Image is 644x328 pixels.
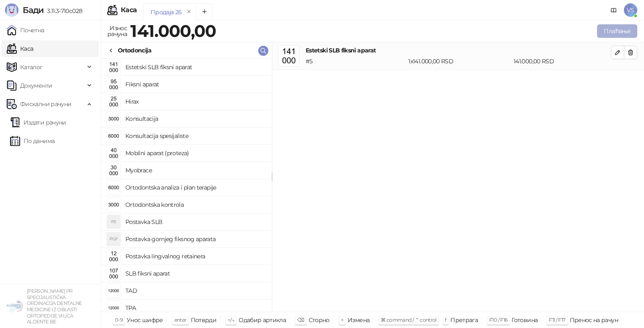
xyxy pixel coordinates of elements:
a: По данима [10,133,55,149]
img: Slika [107,301,120,315]
img: 64x64-companyLogo-5147c2c0-45e4-4f6f-934a-c50ed2e74707.png [7,298,23,315]
button: Плаћање [597,24,637,38]
strong: 141.000,00 [130,21,216,41]
div: Потврди [191,315,217,325]
div: Измена [348,315,369,325]
img: Slika [107,284,120,297]
h4: Myobrace [125,164,265,177]
span: f [445,317,446,323]
span: ↑/↓ [228,317,234,323]
h4: TPA [125,301,265,315]
h4: Hirax [125,95,265,108]
span: ⌘ command / ⌃ control [381,317,436,323]
span: F10 / F16 [489,317,507,323]
span: 0-9 [115,317,122,323]
span: VS [624,3,637,17]
h4: SLB fiksni aparat [125,267,265,280]
div: 1 x 141.000,00 RSD [407,57,512,66]
div: Претрага [450,315,478,325]
div: Износ рачуна [106,23,129,39]
a: Издати рачуни [10,114,66,131]
h4: Ortodontska kontrola [125,198,265,211]
div: Ortodoncija [118,46,151,55]
span: F11 / F17 [549,317,565,323]
img: Slika [107,250,120,263]
span: + [341,317,343,323]
div: PS [107,215,120,229]
button: remove [184,8,195,16]
img: Logo [5,3,18,17]
img: Slika [107,164,120,177]
a: Документација [607,3,621,17]
h4: Ortodontska analiza i plan terapije [125,181,265,194]
div: Сторно [309,315,330,325]
h4: Konsultacija spesijaliste [125,129,265,143]
h4: Mobilni aparat (proteza) [125,146,265,160]
div: Одабир артикла [239,315,286,325]
div: 141.000,00 RSD [512,57,613,66]
img: Slika [107,112,120,125]
span: enter [174,317,187,323]
h4: Estetski SLB fiksni aparat [306,46,611,55]
div: Унос шифре [127,315,163,325]
h4: Postavka SLB [125,215,265,229]
div: grid [101,59,272,312]
h4: TAD [125,284,265,297]
img: Slika [107,198,120,211]
h4: Postavka gornjeg fiksnog aparata [125,232,265,246]
a: Каса [7,40,33,57]
img: Slika [107,146,120,160]
img: Slika [107,129,120,143]
div: Пренос на рачун [570,315,618,325]
img: Slika [107,267,120,280]
span: Каталог [20,59,43,75]
img: Slika [107,95,120,108]
span: Фискални рачуни [20,96,71,112]
h4: Estetski SLB fiksni aparat [125,60,265,74]
small: [PERSON_NAME] PR SPECIJALISTIČKA ORDINACIJA DENTALNE MEDICINE IZ OBLASTI ORTOPEDIJE VILICA ALDENT... [27,288,82,325]
div: Готовина [512,315,538,325]
h4: Fiksni aparat [125,78,265,91]
a: Почетна [7,22,44,39]
div: # 5 [304,57,407,66]
span: 3.11.3-710c028 [44,7,82,15]
div: PGF [107,232,120,246]
img: Slika [107,60,120,74]
button: Add tab [196,3,213,20]
span: Бади [23,5,44,15]
div: Каса [121,7,137,13]
div: Продаја 26 [151,8,182,17]
h4: Konsultacija [125,112,265,125]
h4: Postavka lingvalnog retainera [125,250,265,263]
img: Slika [107,181,120,194]
img: Slika [107,78,120,91]
span: ⌫ [297,317,304,323]
span: Документи [20,77,52,94]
